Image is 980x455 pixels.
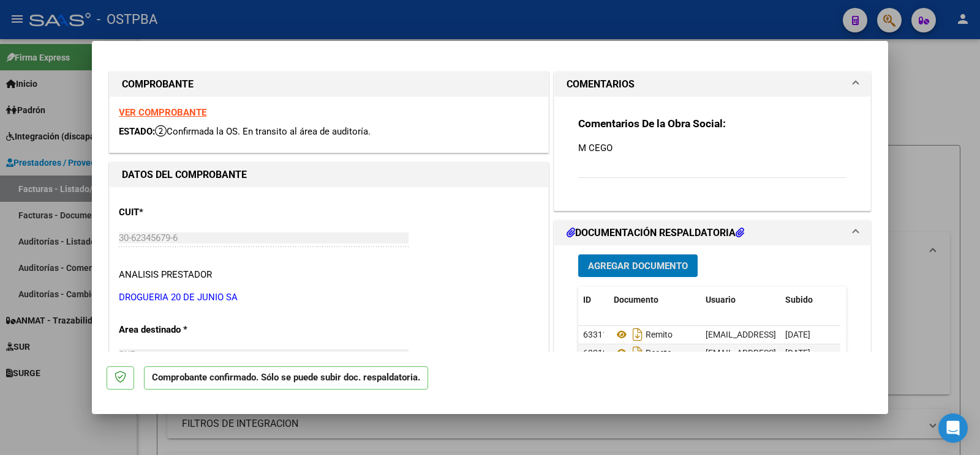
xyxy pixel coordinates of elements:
i: Descargar documento [630,325,646,344]
button: Agregar Documento [578,254,698,277]
span: Documento [614,295,658,305]
span: Usuario [706,295,736,305]
datatable-header-cell: Usuario [701,287,780,313]
span: [DATE] [785,330,810,339]
p: Comprobante confirmado. Sólo se puede subir doc. respaldatoria. [144,366,428,390]
strong: Comentarios De la Obra Social: [578,117,726,130]
span: 63312 [583,348,608,358]
datatable-header-cell: Documento [609,287,701,313]
mat-expansion-panel-header: COMENTARIOS [554,72,870,97]
p: CUIT [119,205,245,220]
mat-expansion-panel-header: DOCUMENTACIÓN RESPALDATORIA [554,221,870,245]
p: M CEGO [578,141,846,155]
a: VER COMPROBANTE [119,107,206,118]
p: DROGUERIA 20 DE JUNIO SA [119,290,539,305]
span: 63311 [583,330,608,339]
div: Open Intercom Messenger [938,413,968,443]
span: [EMAIL_ADDRESS][DOMAIN_NAME] - [PERSON_NAME] [706,330,913,339]
span: Agregar Documento [588,261,688,272]
div: ANALISIS PRESTADOR [119,268,212,282]
div: COMENTARIOS [554,97,870,210]
span: ID [583,295,591,305]
h1: COMENTARIOS [567,77,635,92]
span: ESTADO: [119,126,155,137]
datatable-header-cell: Subido [780,287,842,313]
span: [EMAIL_ADDRESS][DOMAIN_NAME] - [PERSON_NAME] [706,348,913,358]
strong: COMPROBANTE [122,78,194,90]
span: [DATE] [785,348,810,358]
h1: DOCUMENTACIÓN RESPALDATORIA [567,226,744,240]
span: Remito [614,330,673,339]
p: Area destinado * [119,323,245,337]
span: Confirmada la OS. En transito al área de auditoría. [155,126,371,137]
span: Receta [614,348,672,358]
strong: DATOS DEL COMPROBANTE [122,169,247,180]
span: Subido [785,295,813,305]
span: SUR [119,349,136,360]
datatable-header-cell: ID [578,287,609,313]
